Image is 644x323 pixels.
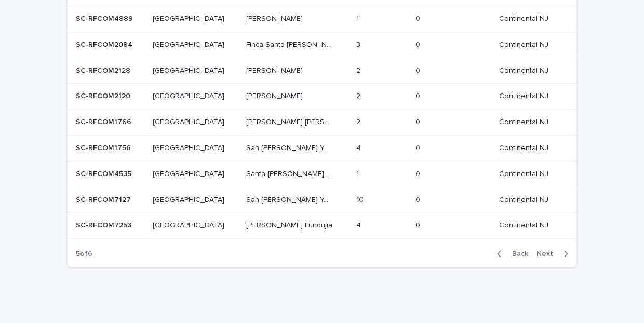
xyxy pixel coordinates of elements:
[415,219,422,230] p: 0
[415,90,422,101] p: 0
[76,116,133,127] p: SC-RFCOM1766
[68,161,576,187] tr: SC-RFCOM4535SC-RFCOM4535 [GEOGRAPHIC_DATA][GEOGRAPHIC_DATA] Santa [PERSON_NAME] Ozolotepec Especi...
[246,194,335,205] p: San [PERSON_NAME] Yosotatu
[356,116,363,127] p: 2
[153,168,226,179] p: [GEOGRAPHIC_DATA]
[499,116,551,127] p: Continental NJ
[153,38,226,49] p: [GEOGRAPHIC_DATA]
[415,168,422,179] p: 0
[68,187,576,213] tr: SC-RFCOM7127SC-RFCOM7127 [GEOGRAPHIC_DATA][GEOGRAPHIC_DATA] San [PERSON_NAME] YosotatuSan [PERSON...
[415,12,422,23] p: 0
[153,194,226,205] p: [GEOGRAPHIC_DATA]
[499,90,551,101] p: Continental NJ
[68,135,576,161] tr: SC-RFCOM1756SC-RFCOM1756 [GEOGRAPHIC_DATA][GEOGRAPHIC_DATA] San [PERSON_NAME] YosotatuSan [PERSON...
[415,142,422,153] p: 0
[153,142,226,153] p: [GEOGRAPHIC_DATA]
[499,168,551,179] p: Continental NJ
[76,64,132,75] p: SC-RFCOM2128
[356,38,363,49] p: 3
[153,90,226,101] p: [GEOGRAPHIC_DATA]
[76,168,133,179] p: SC-RFCOM4535
[246,12,305,23] p: [PERSON_NAME]
[356,142,363,153] p: 4
[153,219,226,230] p: [GEOGRAPHIC_DATA]
[76,219,133,230] p: SC-RFCOM7253
[499,64,551,75] p: Continental NJ
[499,194,551,205] p: Continental NJ
[499,219,551,230] p: Continental NJ
[76,142,133,153] p: SC-RFCOM1756
[76,12,135,23] p: SC-RFCOM4889
[76,38,135,49] p: SC-RFCOM2084
[246,116,335,127] p: Armando Arturo Castro Castro
[76,90,132,101] p: SC-RFCOM2120
[506,250,528,258] span: Back
[246,142,335,153] p: San [PERSON_NAME] Yosotatu
[356,194,366,205] p: 10
[246,64,305,75] p: Honorato Aparicio Vasquez
[153,64,226,75] p: [GEOGRAPHIC_DATA]
[246,90,305,101] p: [PERSON_NAME]
[536,250,559,258] span: Next
[246,219,334,230] p: [PERSON_NAME] Itundujia
[415,194,422,205] p: 0
[356,64,363,75] p: 2
[356,168,361,179] p: 1
[356,12,361,23] p: 1
[499,12,551,23] p: Continental NJ
[499,38,551,49] p: Continental NJ
[415,38,422,49] p: 0
[68,6,576,32] tr: SC-RFCOM4889SC-RFCOM4889 [GEOGRAPHIC_DATA][GEOGRAPHIC_DATA] [PERSON_NAME][PERSON_NAME] 11 00 Cont...
[68,84,576,110] tr: SC-RFCOM2120SC-RFCOM2120 [GEOGRAPHIC_DATA][GEOGRAPHIC_DATA] [PERSON_NAME][PERSON_NAME] 22 00 Cont...
[68,32,576,58] tr: SC-RFCOM2084SC-RFCOM2084 [GEOGRAPHIC_DATA][GEOGRAPHIC_DATA] Finca Santa [PERSON_NAME] #3Finca San...
[68,58,576,84] tr: SC-RFCOM2128SC-RFCOM2128 [GEOGRAPHIC_DATA][GEOGRAPHIC_DATA] [PERSON_NAME][PERSON_NAME] 22 00 Cont...
[415,64,422,75] p: 0
[415,116,422,127] p: 0
[532,249,576,259] button: Next
[153,116,226,127] p: [GEOGRAPHIC_DATA]
[68,213,576,239] tr: SC-RFCOM7253SC-RFCOM7253 [GEOGRAPHIC_DATA][GEOGRAPHIC_DATA] [PERSON_NAME] Itundujia[PERSON_NAME] ...
[489,249,532,259] button: Back
[68,241,101,267] p: 5 of 6
[246,38,335,49] p: Finca Santa [PERSON_NAME] #3
[246,168,335,179] p: Santa Cruz Ozolotepec Especial
[68,110,576,136] tr: SC-RFCOM1766SC-RFCOM1766 [GEOGRAPHIC_DATA][GEOGRAPHIC_DATA] [PERSON_NAME] [PERSON_NAME] [PERSON_N...
[356,219,363,230] p: 4
[499,142,551,153] p: Continental NJ
[76,194,133,205] p: SC-RFCOM7127
[153,12,226,23] p: [GEOGRAPHIC_DATA]
[356,90,363,101] p: 2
